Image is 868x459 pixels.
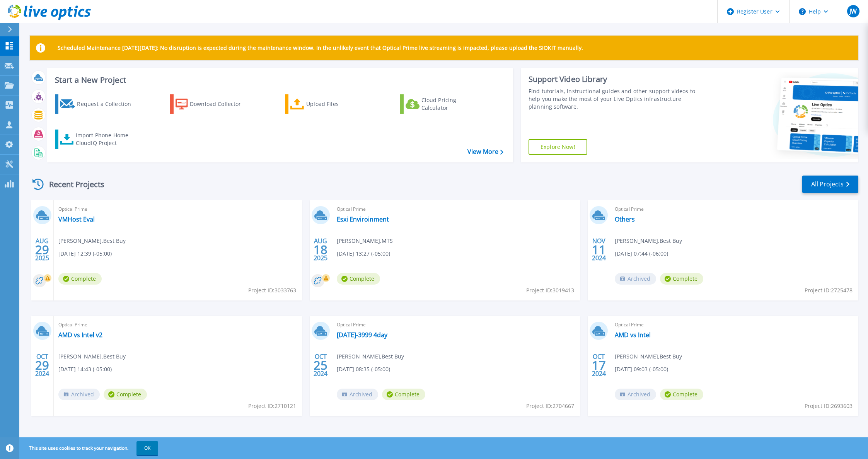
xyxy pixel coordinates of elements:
[337,205,576,213] span: Optical Prime
[615,389,656,400] span: Archived
[58,249,112,258] span: [DATE] 12:39 (-05:00)
[337,331,387,339] a: [DATE]-3999 4day
[467,148,503,155] a: View More
[592,246,606,253] span: 11
[30,175,115,194] div: Recent Projects
[35,246,49,253] span: 29
[615,237,682,245] span: [PERSON_NAME] , Best Buy
[337,237,393,245] span: [PERSON_NAME] , MTS
[337,249,390,258] span: [DATE] 13:27 (-05:00)
[337,365,390,374] span: [DATE] 08:35 (-05:00)
[77,96,139,112] div: Request a Collection
[529,139,587,155] a: Explore Now!
[615,205,854,213] span: Optical Prime
[248,402,296,410] span: Project ID: 2710121
[313,351,328,379] div: OCT 2024
[58,365,112,374] span: [DATE] 14:43 (-05:00)
[615,321,854,329] span: Optical Prime
[76,131,136,147] div: Import Phone Home CloudIQ Project
[313,235,328,264] div: AUG 2025
[615,331,651,339] a: AMD vs Intel
[58,321,297,329] span: Optical Prime
[35,351,49,379] div: OCT 2024
[615,249,668,258] span: [DATE] 07:44 (-06:00)
[592,235,606,264] div: NOV 2024
[55,94,141,114] a: Request a Collection
[35,235,49,264] div: AUG 2025
[35,362,49,369] span: 29
[660,389,703,400] span: Complete
[314,362,327,369] span: 25
[58,331,102,339] a: AMD vs Intel v2
[58,205,297,213] span: Optical Prime
[58,273,102,285] span: Complete
[592,351,606,379] div: OCT 2024
[55,76,503,84] h3: Start a New Project
[337,273,380,285] span: Complete
[592,362,606,369] span: 17
[58,237,126,245] span: [PERSON_NAME] , Best Buy
[136,441,158,455] button: OK
[400,94,486,114] a: Cloud Pricing Calculator
[248,286,296,295] span: Project ID: 3033763
[615,365,668,374] span: [DATE] 09:03 (-05:00)
[337,352,404,361] span: [PERSON_NAME] , Best Buy
[337,321,576,329] span: Optical Prime
[382,389,425,400] span: Complete
[21,441,158,455] span: This site uses cookies to track your navigation.
[58,45,583,51] p: Scheduled Maintenance [DATE][DATE]: No disruption is expected during the maintenance window. In t...
[421,96,483,112] div: Cloud Pricing Calculator
[529,87,702,111] div: Find tutorials, instructional guides and other support videos to help you make the most of your L...
[190,96,252,112] div: Download Collector
[314,246,327,253] span: 18
[104,389,147,400] span: Complete
[849,8,857,14] span: JW
[58,215,95,223] a: VMHost Eval
[58,389,100,400] span: Archived
[615,215,635,223] a: Others
[660,273,703,285] span: Complete
[337,215,389,223] a: Esxi Enviroinment
[170,94,256,114] a: Download Collector
[615,352,682,361] span: [PERSON_NAME] , Best Buy
[337,389,378,400] span: Archived
[802,176,858,193] a: All Projects
[306,96,368,112] div: Upload Files
[58,352,126,361] span: [PERSON_NAME] , Best Buy
[805,286,853,295] span: Project ID: 2725478
[529,74,702,84] div: Support Video Library
[615,273,656,285] span: Archived
[285,94,371,114] a: Upload Files
[526,286,574,295] span: Project ID: 3019413
[526,402,574,410] span: Project ID: 2704667
[805,402,853,410] span: Project ID: 2693603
